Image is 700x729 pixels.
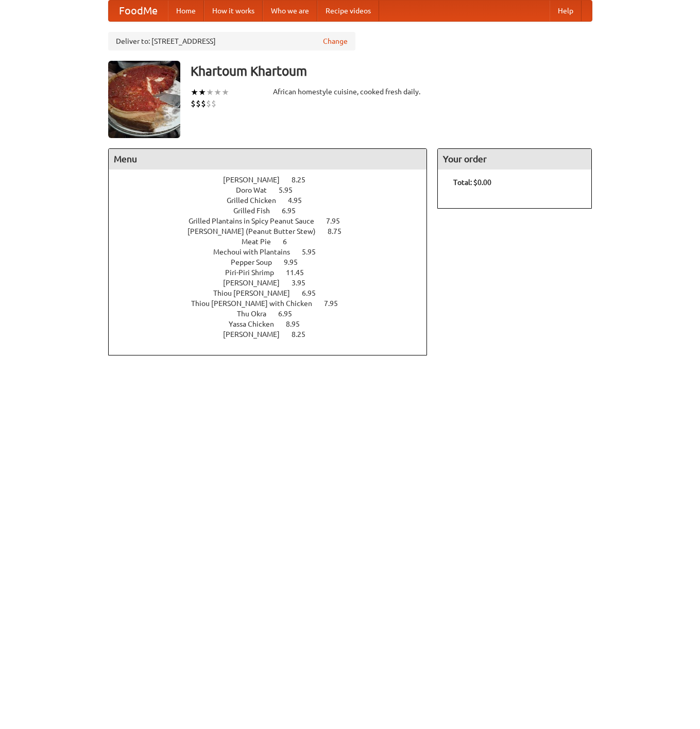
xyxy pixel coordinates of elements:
span: Doro Wat [236,186,277,194]
span: 5.95 [279,186,303,194]
a: [PERSON_NAME] 3.95 [223,279,325,287]
span: Mechoui with Plantains [213,248,300,256]
span: 4.95 [288,196,312,205]
a: Change [323,36,348,46]
a: Thiou [PERSON_NAME] 6.95 [213,289,335,297]
span: [PERSON_NAME] [223,330,290,338]
b: Total: $0.00 [453,178,491,187]
li: $ [196,98,201,109]
span: 8.95 [286,320,310,328]
a: Meat Pie 6 [242,238,306,246]
div: Deliver to: [STREET_ADDRESS] [108,32,355,50]
span: 6 [283,238,297,246]
li: ★ [221,87,229,98]
span: [PERSON_NAME] [223,176,290,184]
h4: Menu [109,149,427,169]
span: 6.95 [278,310,302,318]
span: Grilled Chicken [227,196,286,205]
a: Grilled Plantains in Spicy Peanut Sauce 7.95 [189,217,359,225]
a: [PERSON_NAME] 8.25 [223,330,325,338]
a: Help [550,1,582,21]
span: 6.95 [302,289,326,297]
span: 8.25 [292,176,316,184]
span: 3.95 [292,279,316,287]
a: Doro Wat 5.95 [236,186,312,194]
a: FoodMe [109,1,168,21]
span: [PERSON_NAME] [223,279,290,287]
a: Recipe videos [317,1,379,21]
span: 7.95 [324,299,348,308]
span: Grilled Plantains in Spicy Peanut Sauce [189,217,325,225]
a: Who we are [263,1,317,21]
a: Grilled Chicken 4.95 [227,196,321,205]
span: Meat Pie [242,238,281,246]
a: How it works [204,1,263,21]
li: ★ [206,87,214,98]
a: Home [168,1,204,21]
li: $ [201,98,206,109]
h3: Khartoum Khartoum [191,61,592,81]
a: Pepper Soup 9.95 [231,258,317,266]
li: $ [206,98,211,109]
div: African homestyle cuisine, cooked fresh daily. [273,87,428,97]
span: Pepper Soup [231,258,282,266]
a: Thu Okra 6.95 [237,310,311,318]
img: angular.jpg [108,61,180,138]
span: [PERSON_NAME] (Peanut Butter Stew) [187,227,326,235]
li: $ [191,98,196,109]
span: 11.45 [286,268,314,277]
span: 9.95 [284,258,308,266]
a: Thiou [PERSON_NAME] with Chicken 7.95 [191,299,357,308]
span: Thiou [PERSON_NAME] with Chicken [191,299,322,308]
a: [PERSON_NAME] (Peanut Butter Stew) 8.75 [187,227,361,235]
span: 7.95 [326,217,350,225]
span: Piri-Piri Shrimp [225,268,284,277]
li: ★ [191,87,198,98]
h4: Your order [438,149,591,169]
span: 8.25 [292,330,316,338]
span: Thu Okra [237,310,277,318]
span: 6.95 [282,207,306,215]
a: Piri-Piri Shrimp 11.45 [225,268,323,277]
li: $ [211,98,216,109]
a: Grilled Fish 6.95 [233,207,315,215]
a: [PERSON_NAME] 8.25 [223,176,325,184]
span: 5.95 [302,248,326,256]
li: ★ [198,87,206,98]
span: Grilled Fish [233,207,280,215]
span: 8.75 [328,227,352,235]
a: Mechoui with Plantains 5.95 [213,248,335,256]
a: Yassa Chicken 8.95 [229,320,319,328]
li: ★ [214,87,221,98]
span: Yassa Chicken [229,320,284,328]
span: Thiou [PERSON_NAME] [213,289,300,297]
